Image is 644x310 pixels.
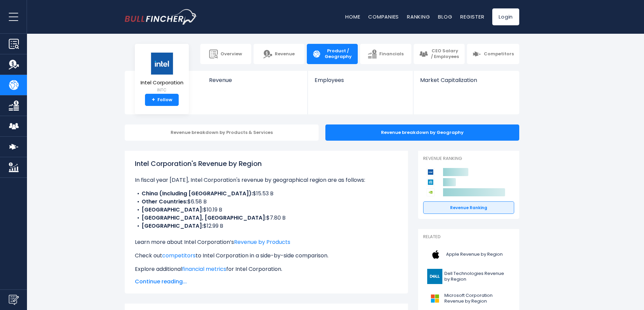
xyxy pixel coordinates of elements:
small: INTC [141,87,183,93]
a: Overview [200,44,251,64]
span: Revenue [209,77,301,83]
span: Intel Corporation [141,80,183,86]
b: [GEOGRAPHIC_DATA], [GEOGRAPHIC_DATA]: [142,214,266,222]
b: [GEOGRAPHIC_DATA]: [142,222,203,230]
a: Register [460,13,484,20]
p: Learn more about Intel Corporation’s [135,238,398,246]
a: Login [492,8,519,25]
img: Intel Corporation competitors logo [427,168,435,176]
a: Competitors [467,44,519,64]
a: Ranking [407,13,430,20]
img: bullfincher logo [125,9,197,25]
span: Continue reading... [135,278,398,286]
a: Companies [368,13,399,20]
li: $15.53 B [135,190,398,198]
a: Revenue [254,44,304,64]
li: $6.58 B [135,198,398,206]
span: Financials [379,51,404,57]
a: Product / Geography [307,44,358,64]
a: Revenue Ranking [423,201,514,214]
img: DELL logo [427,269,442,284]
p: Revenue Ranking [423,156,514,162]
a: Home [345,13,360,20]
a: Intel Corporation INTC [140,52,184,94]
li: $12.99 B [135,222,398,230]
p: Explore additional for Intel Corporation. [135,265,398,273]
li: $10.19 B [135,206,398,214]
a: Revenue by Products [234,238,290,246]
li: $7.80 B [135,214,398,222]
span: CEO Salary / Employees [431,48,459,60]
a: Dell Technologies Revenue by Region [423,267,514,286]
a: Go to homepage [125,9,197,25]
a: Blog [438,13,452,20]
h1: Intel Corporation's Revenue by Region [135,159,398,169]
img: MSFT logo [427,291,442,306]
span: Competitors [484,51,514,57]
a: financial metrics [182,265,226,273]
div: Revenue breakdown by Products & Services [125,124,319,141]
span: Market Capitalization [420,77,512,83]
span: Overview [221,51,242,57]
span: Dell Technologies Revenue by Region [444,271,510,282]
a: CEO Salary / Employees [414,44,465,64]
span: Apple Revenue by Region [446,252,503,257]
b: [GEOGRAPHIC_DATA]: [142,206,203,214]
b: Other Countries: [142,198,187,205]
a: Revenue [202,71,308,95]
strong: + [152,97,155,103]
div: Revenue breakdown by Geography [325,124,519,141]
span: Employees [315,77,406,83]
a: Employees [308,71,413,95]
img: Applied Materials competitors logo [427,178,435,186]
span: Microsoft Corporation Revenue by Region [444,293,510,304]
a: Market Capitalization [413,71,519,95]
b: China (Including [GEOGRAPHIC_DATA]): [142,190,253,197]
p: Check out to Intel Corporation in a side-by-side comparison. [135,252,398,260]
a: Apple Revenue by Region [423,245,514,264]
a: competitors [162,252,196,259]
p: In fiscal year [DATE], Intel Corporation's revenue by geographical region are as follows: [135,176,398,184]
a: Financials [360,44,411,64]
span: Product / Geography [324,48,352,60]
span: Revenue [275,51,295,57]
img: NVIDIA Corporation competitors logo [427,188,435,196]
a: +Follow [145,94,179,106]
img: AAPL logo [427,247,444,262]
a: Microsoft Corporation Revenue by Region [423,289,514,308]
p: Related [423,234,514,240]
